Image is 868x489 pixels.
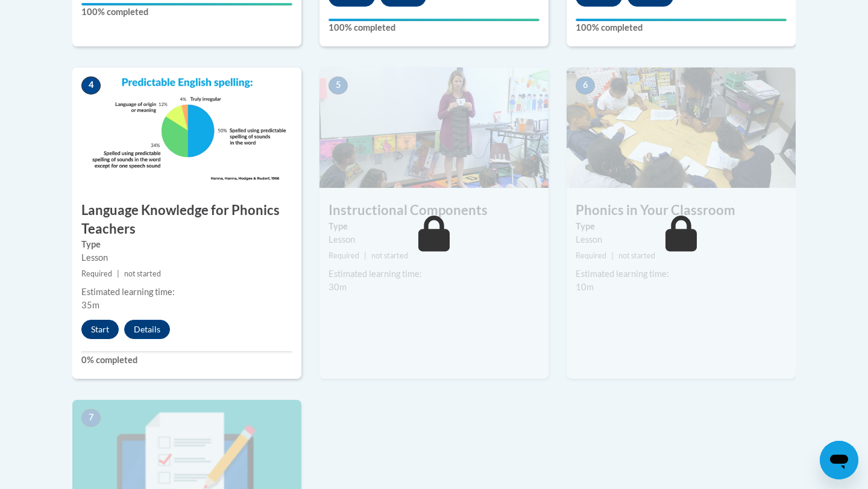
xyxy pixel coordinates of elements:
[81,409,101,427] span: 7
[117,269,119,278] span: |
[81,238,292,251] label: Type
[81,3,292,5] div: Your progress
[81,251,292,264] div: Lesson
[329,251,359,260] span: Required
[81,285,292,299] div: Estimated learning time:
[72,67,301,188] img: Course Image
[567,67,796,188] img: Course Image
[81,76,101,95] span: 4
[329,282,347,292] span: 30m
[329,267,539,281] div: Estimated learning time:
[618,251,655,260] span: not started
[567,201,796,220] h3: Phonics in Your Classroom
[81,354,292,367] label: 0% completed
[371,251,408,260] span: not started
[576,220,787,233] label: Type
[81,269,112,278] span: Required
[576,233,787,246] div: Lesson
[319,67,549,188] img: Course Image
[576,251,606,260] span: Required
[611,251,614,260] span: |
[329,21,539,34] label: 100% completed
[72,201,301,238] h3: Language Knowledge for Phonics Teachers
[576,19,787,21] div: Your progress
[329,19,539,21] div: Your progress
[820,441,858,479] iframe: Button to launch messaging window
[319,201,549,220] h3: Instructional Components
[364,251,366,260] span: |
[81,300,99,310] span: 35m
[576,267,787,281] div: Estimated learning time:
[329,220,539,233] label: Type
[576,21,787,34] label: 100% completed
[576,282,594,292] span: 10m
[81,320,119,339] button: Start
[81,5,292,19] label: 100% completed
[329,76,348,95] span: 5
[124,269,161,278] span: not started
[124,320,170,339] button: Details
[329,233,539,246] div: Lesson
[576,76,595,95] span: 6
